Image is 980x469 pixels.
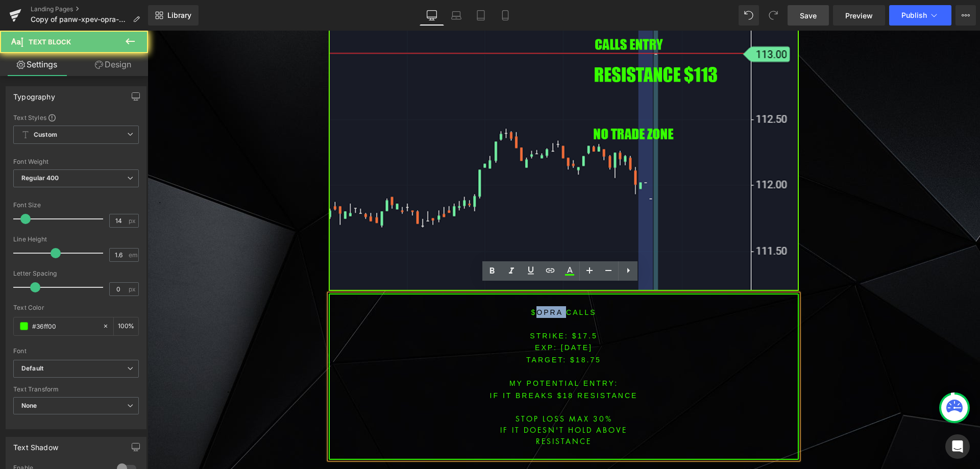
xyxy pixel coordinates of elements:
[13,348,139,355] div: Font
[21,364,43,373] i: Default
[387,313,410,321] font: EXP:
[420,5,444,26] a: Desktop
[21,402,37,409] b: None
[13,236,139,243] div: Line Height
[845,10,873,21] span: Preview
[13,270,139,277] div: Letter Spacing
[129,286,137,292] span: px
[182,405,650,416] p: resistance
[955,5,976,26] button: More
[800,10,817,21] span: Save
[384,278,449,286] font: $opra CALLS
[34,131,57,139] b: Custom
[469,5,493,26] a: Tablet
[901,11,927,19] span: Publish
[13,113,139,121] div: Text Styles
[21,174,59,182] b: Regular 400
[13,202,139,209] div: Font Size
[763,5,783,26] button: Redo
[182,382,650,393] p: STOP LOSS MAX 30%
[833,5,885,26] a: Preview
[13,87,55,101] div: Typography
[382,301,450,309] font: STRIKE: $17.5
[13,304,139,311] div: Text Color
[342,361,491,369] font: IF IT BREAKS $18 resistance
[493,5,518,26] a: Mobile
[13,437,58,452] div: Text Shadow
[13,158,139,165] div: Font Weight
[29,38,71,46] span: Text Block
[739,5,759,26] button: Undo
[148,5,199,26] a: New Library
[444,5,469,26] a: Laptop
[114,317,138,335] div: %
[76,53,150,76] a: Design
[31,5,148,13] a: Landing Pages
[129,252,137,258] span: em
[129,217,137,224] span: px
[362,349,471,357] font: MY POTENTIAL ENTRY:
[182,393,650,405] p: IF IT DOESN'T HOLD above
[413,313,445,321] span: [DATE]
[379,325,454,333] span: TARGET: $18.75
[945,434,970,459] div: Open Intercom Messenger
[13,386,139,393] div: Text Transform
[167,11,191,20] span: Library
[889,5,951,26] button: Publish
[32,320,97,332] input: Color
[31,15,129,23] span: Copy of panw-xpev-opra-hd-spy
